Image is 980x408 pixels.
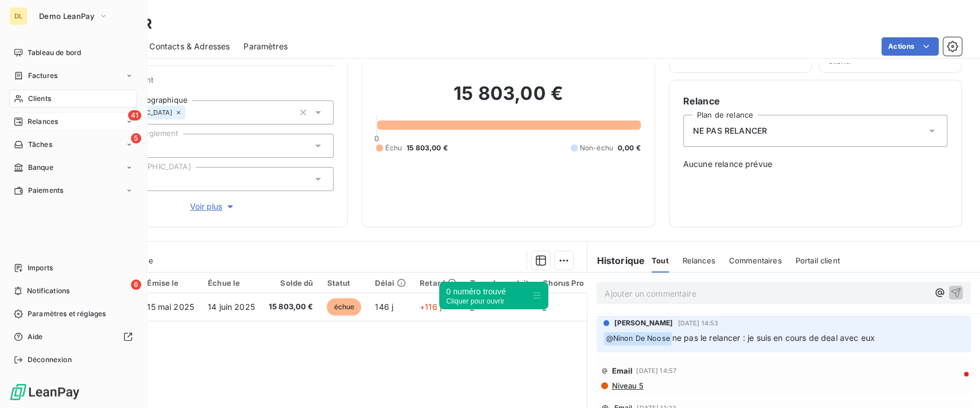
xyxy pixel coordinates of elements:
span: ne pas le relancer : je suis en cours de deal avec eux [672,333,875,343]
input: Ajouter une valeur [185,107,195,118]
span: Paramètres [243,41,288,52]
span: _ [470,302,474,312]
span: échue [327,298,361,316]
div: Chorus Pro [543,278,584,287]
span: Relances [683,256,715,265]
span: Banque [28,162,53,173]
button: Actions [881,37,939,56]
span: Tâches [28,139,52,150]
span: Déconnexion [28,355,72,365]
span: 0 [374,134,379,143]
div: Solde dû [269,278,313,287]
iframe: Intercom live chat [941,369,969,397]
span: Email [611,366,633,375]
span: Commentaires [729,256,782,265]
span: Échu [385,143,402,153]
span: Paiements [28,185,63,196]
span: 5 [131,133,141,143]
h2: 15 803,00 € [376,82,640,116]
div: Émise le [147,278,194,287]
span: Portail client [796,256,840,265]
button: Voir plus [92,200,334,213]
span: Imports [28,263,53,273]
span: [DATE] 14:57 [636,367,676,374]
span: 15 mai 2025 [147,302,194,312]
span: Voir plus [190,201,236,212]
span: 14 juin 2025 [208,302,255,312]
div: Statut [327,278,361,287]
span: Relances [28,116,58,127]
img: Logo LeanPay [9,383,80,401]
div: DL [9,7,28,25]
span: Paramètres et réglages [28,309,106,319]
span: _ [543,302,546,312]
span: 0,00 € [618,143,641,153]
span: Tableau de bord [28,48,81,58]
div: Retard [420,278,456,287]
a: Aide [9,328,137,346]
div: Délai [375,278,406,287]
span: Aucune relance prévue [683,158,947,170]
span: 6 [131,279,141,290]
span: @ Ninon De Noose [604,332,671,345]
span: [PERSON_NAME] [614,318,673,328]
span: Factures [28,71,57,81]
span: [DATE] 14:53 [677,320,718,327]
span: 41 [128,110,141,121]
span: Propriétés Client [92,75,334,91]
span: Non-échu [580,143,613,153]
span: 146 j [375,302,393,312]
div: Échue le [208,278,255,287]
span: Notifications [27,286,69,296]
h6: Historique [587,254,645,267]
span: Contacts & Adresses [149,41,230,52]
span: NE PAS RELANCER [693,125,767,137]
span: 15 803,00 € [269,301,313,313]
span: Niveau 5 [610,381,643,390]
span: 15 803,00 € [406,143,448,153]
h6: Relance [683,94,947,108]
span: Tout [652,256,669,265]
span: Clients [28,94,51,104]
span: +116 j [420,302,441,312]
span: Demo LeanPay [39,11,94,21]
span: Aide [28,332,43,342]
